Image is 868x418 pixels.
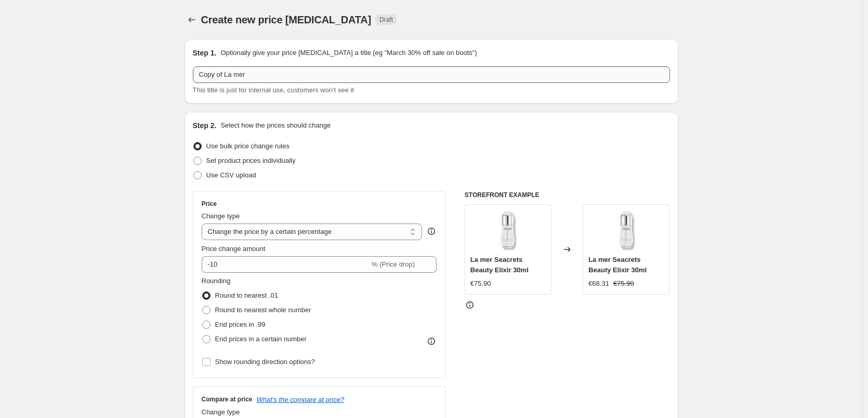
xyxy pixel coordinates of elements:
[215,335,307,343] span: End prices in a certain number
[206,157,296,164] span: Set product prices individually
[202,408,240,416] span: Change type
[613,280,634,287] span: €75.90
[202,277,231,285] span: Rounding
[185,12,199,27] button: Price change jobs
[193,48,217,58] h2: Step 1.
[215,291,278,299] span: Round to nearest .01
[202,395,253,403] h3: Compare at price
[470,280,491,287] span: €75.90
[193,86,354,94] span: This title is just for internal use, customers won't see it
[206,171,256,179] span: Use CSV upload
[206,142,290,150] span: Use bulk price change rules
[588,256,647,274] span: La mer Seacrets Beauty Elixir 30ml
[202,212,240,220] span: Change type
[606,210,647,252] img: la-mer-seacrets-beauty-elixir-30ml-291042_80x.png
[465,191,670,199] h6: STOREFRONT EXAMPLE
[372,260,415,268] span: % (Price drop)
[202,256,370,273] input: -15
[426,226,437,236] div: help
[193,66,670,83] input: 30% off holiday sale
[220,48,477,58] p: Optionally give your price [MEDICAL_DATA] a title (eg "March 30% off sale on boots")
[202,200,217,208] h3: Price
[215,306,311,314] span: Round to nearest whole number
[201,14,372,25] span: Create new price [MEDICAL_DATA]
[379,16,393,24] span: Draft
[215,358,315,366] span: Show rounding direction options?
[487,210,529,252] img: la-mer-seacrets-beauty-elixir-30ml-291042_80x.png
[215,321,266,328] span: End prices in .99
[588,280,609,287] span: €68.31
[470,256,529,274] span: La mer Seacrets Beauty Elixir 30ml
[202,245,266,253] span: Price change amount
[193,120,217,131] h2: Step 2.
[220,120,331,131] p: Select how the prices should change
[257,396,345,403] button: What's the compare at price?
